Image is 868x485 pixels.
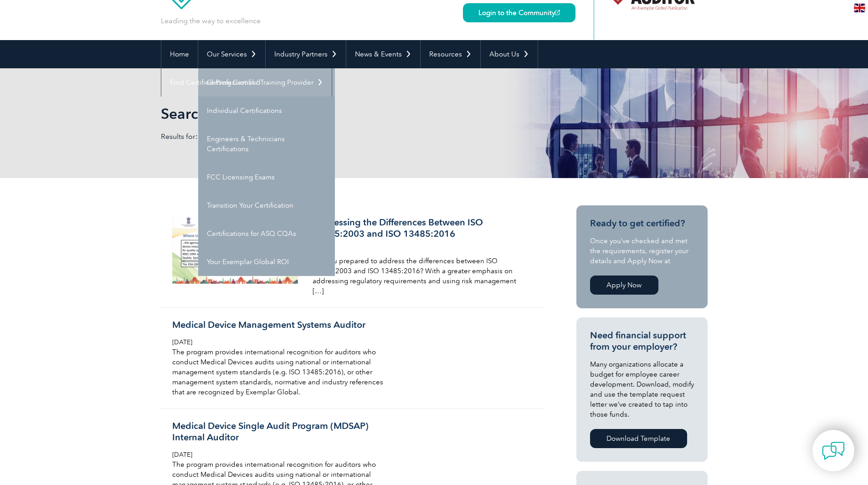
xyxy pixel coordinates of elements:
[198,220,335,248] a: Certifications for ASQ CQAs
[172,319,388,331] h3: Medical Device Management Systems Auditor
[590,236,694,266] p: Once you’ve checked and met the requirements, register your details and Apply Now at
[198,125,335,163] a: Engineers & Technicians Certifications
[198,248,335,276] a: Your Exemplar Global ROI
[161,308,544,409] a: Medical Device Management Systems Auditor [DATE] The program provides international recognition f...
[172,217,298,284] img: addressing-the-differences-between-iso-900x480-1-300x160.png
[198,97,335,125] a: Individual Certifications
[313,256,529,296] p: Are you prepared to address the differences between ISO 13485:2003 and ISO 13485:2016? With a gre...
[822,439,845,462] img: contact-chat.png
[172,338,192,346] span: [DATE]
[161,16,261,26] p: Leading the way to excellence
[161,40,198,68] a: Home
[161,105,511,123] h1: Search
[313,217,529,240] h3: Addressing the Differences Between ISO 13485:2003 and ISO 13485:2016
[463,3,575,22] a: Login to the Community
[161,132,434,142] p: Results for: ISO 13485
[172,347,388,397] p: The program provides international recognition for auditors who conduct Medical Devices audits us...
[854,4,865,12] img: en
[198,40,265,68] a: Our Services
[198,191,335,220] a: Transition Your Certification
[590,429,687,448] a: Download Template
[266,40,346,68] a: Industry Partners
[555,10,560,15] img: open_square.png
[161,205,544,308] a: Addressing the Differences Between ISO 13485:2003 and ISO 13485:2016 [DATE] Are you prepared to a...
[198,163,335,191] a: FCC Licensing Exams
[590,276,658,295] a: Apply Now
[590,330,694,352] h3: Need financial support from your employer?
[590,218,694,229] h3: Ready to get certified?
[172,451,192,459] span: [DATE]
[172,420,388,443] h3: Medical Device Single Audit Program (MDSAP) Internal Auditor
[161,68,332,97] a: Find Certified Professional / Training Provider
[346,40,420,68] a: News & Events
[421,40,480,68] a: Resources
[481,40,538,68] a: About Us
[590,359,694,419] p: Many organizations allocate a budget for employee career development. Download, modify and use th...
